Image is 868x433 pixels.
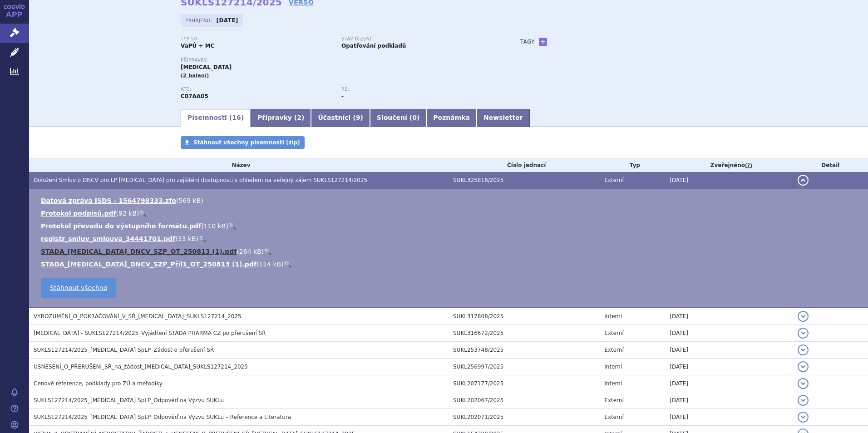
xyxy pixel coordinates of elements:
th: Číslo jednací [449,158,600,172]
span: 2 [297,114,301,121]
span: Stáhnout všechny písemnosti (zip) [193,139,300,146]
h3: Tagy [520,36,535,47]
td: [DATE] [665,392,793,409]
td: [DATE] [665,359,793,375]
button: detail [798,412,809,423]
th: Název [29,158,449,172]
a: 🔍 [139,210,147,217]
span: Interní [604,313,622,320]
li: ( ) [41,196,859,205]
button: detail [798,175,809,186]
th: Typ [600,158,665,172]
button: detail [798,361,809,372]
td: SUKL316672/2025 [449,325,600,342]
a: Písemnosti (16) [181,109,251,127]
span: SUKLS127214/2025_Propranolol SpLP_Odpověď na Výzvu SUKLu [34,397,224,403]
a: 🔍 [264,248,271,255]
button: detail [798,328,809,339]
span: SUKLS127214/2025_Propranolol SpLP_Žádost o přerušení SŘ [34,347,214,353]
strong: VaPÚ + MC [181,43,214,49]
abbr: (?) [745,162,752,169]
li: ( ) [41,221,859,231]
span: 110 kB [204,222,226,230]
a: STADA_[MEDICAL_DATA]_DNCV_SZP_Příl1_OT_250813 (1).pdf [41,261,256,268]
button: detail [798,378,809,389]
td: SUKL256997/2025 [449,359,600,375]
td: SUKL317808/2025 [449,308,600,325]
td: SUKL202067/2025 [449,392,600,409]
strong: PROPRANOLOL [181,93,208,99]
strong: [DATE] [217,17,238,24]
li: ( ) [41,247,859,256]
th: Detail [793,158,868,172]
a: Datová zpráva ISDS - 1564798333.zfo [41,197,176,204]
span: Externí [604,397,623,403]
span: Externí [604,414,623,420]
span: (2 balení) [181,73,209,79]
button: detail [798,395,809,406]
span: Externí [604,330,623,336]
span: 114 kB [259,261,281,268]
a: Stáhnout všechny písemnosti (zip) [181,136,305,149]
a: Stáhnout všechno [41,278,116,298]
a: Protokol podpisů.pdf [41,210,116,217]
th: Zveřejněno [665,158,793,172]
span: Doložení Smluv o DNCV pro LP Propranolol pro zajištění dostupnosti s ohledem na veřejný zájem SUK... [34,177,367,183]
span: USNESENÍ_O_PŘERUŠENÍ_SŘ_na_žádost_PROPRANOLOL_SUKLS127214_2025 [34,364,248,370]
p: Stav řízení: [341,36,493,42]
p: Typ SŘ: [181,36,332,42]
span: SUKLS127214/2025_Propranolol SpLP_Odpověď na Výzvu SUKLu – Reference a Literatura [34,414,291,420]
td: SUKL202071/2025 [449,409,600,426]
span: 92 kB [118,210,137,217]
span: Zahájeno: [185,17,214,24]
a: Poznámka [426,109,477,127]
a: Newsletter [477,109,530,127]
a: 🔍 [284,261,291,268]
td: SUKL325816/2025 [449,172,600,189]
a: Účastníci (9) [311,109,370,127]
td: SUKL253748/2025 [449,342,600,359]
td: [DATE] [665,342,793,359]
li: ( ) [41,260,859,269]
li: ( ) [41,209,859,218]
strong: - [341,93,344,99]
td: [DATE] [665,409,793,426]
a: + [539,38,547,46]
p: ATC: [181,87,332,92]
span: Interní [604,380,622,387]
a: Protokol převodu do výstupního formátu.pdf [41,222,201,230]
a: Sloučení (0) [370,109,426,127]
td: [DATE] [665,325,793,342]
a: STADA_[MEDICAL_DATA]_DNCV_SZP_OT_250813 (1).pdf [41,248,237,255]
span: Cenové reference, podklady pro ZÚ a metodiky [34,380,163,387]
strong: Opatřování podkladů [341,43,406,49]
td: SUKL207177/2025 [449,375,600,392]
span: 9 [356,114,360,121]
td: [DATE] [665,375,793,392]
span: Externí [604,177,623,183]
p: Přípravky: [181,58,502,63]
a: registr_smluv_smlouva_34441701.pdf [41,235,175,242]
span: 33 kB [178,235,196,242]
button: detail [798,311,809,322]
span: [MEDICAL_DATA] [181,64,232,70]
button: detail [798,344,809,355]
a: 🔍 [228,222,236,230]
span: 569 kB [178,197,201,204]
span: 0 [412,114,417,121]
span: Propranolol - SUKLS127214/2025_Vyjádření STADA PHARMA CZ po přerušení SŘ [34,330,266,336]
span: Interní [604,364,622,370]
a: Přípravky (2) [251,109,311,127]
td: [DATE] [665,172,793,189]
li: ( ) [41,234,859,243]
a: 🔍 [198,235,206,242]
p: RS: [341,87,493,92]
span: 16 [232,114,241,121]
span: VYROZUMĚNÍ_O_POKRAČOVÁNÍ_V_SŘ_PROPRANOLOL_SUKLS127214_2025 [34,313,242,320]
span: 264 kB [239,248,261,255]
span: Externí [604,347,623,353]
td: [DATE] [665,308,793,325]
